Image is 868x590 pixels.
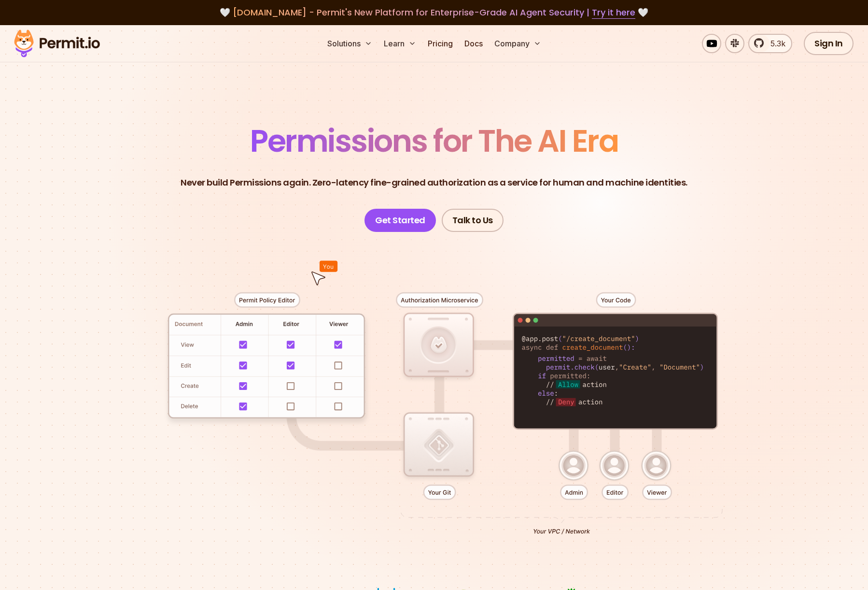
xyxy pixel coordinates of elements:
a: Talk to Us [442,209,504,232]
button: Learn [380,34,420,53]
span: [DOMAIN_NAME] - Permit's New Platform for Enterprise-Grade AI Agent Security | [233,6,635,18]
div: 🤍 🤍 [23,6,845,19]
button: Solutions [323,34,376,53]
a: Get Started [364,209,436,232]
button: Company [490,34,545,53]
span: 5.3k [765,38,785,49]
a: Sign In [804,32,854,55]
p: Never build Permissions again. Zero-latency fine-grained authorization as a service for human and... [181,176,687,189]
a: 5.3k [748,34,792,53]
span: Permissions for The AI Era [250,119,618,162]
a: Pricing [424,34,457,53]
a: Try it here [592,6,635,19]
a: Docs [461,34,487,53]
img: Permit logo [10,27,104,60]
